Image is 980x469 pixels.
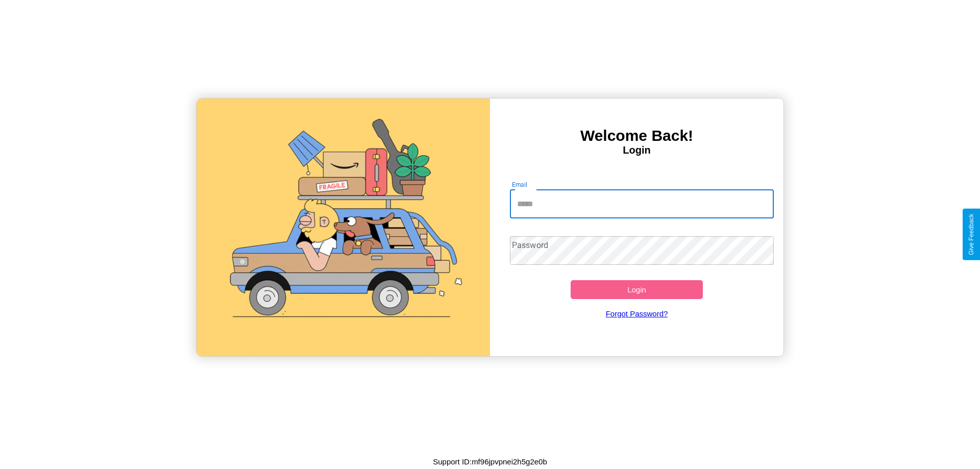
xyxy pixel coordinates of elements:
h3: Welcome Back! [490,127,783,144]
div: Give Feedback [968,214,975,255]
img: gif [197,98,490,356]
button: Login [571,280,703,299]
a: Forgot Password? [505,299,769,328]
p: Support ID: mf96jpvpnei2h5g2e0b [433,455,547,468]
label: Email [512,180,528,189]
h4: Login [490,144,783,156]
